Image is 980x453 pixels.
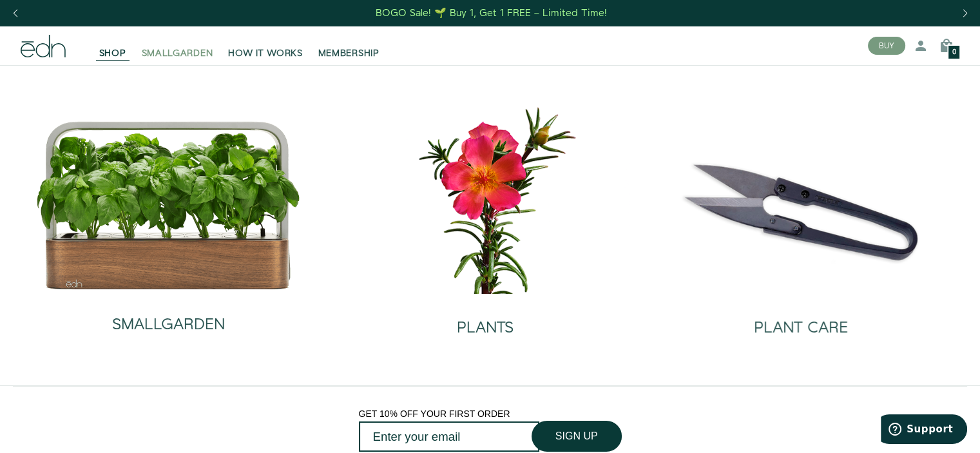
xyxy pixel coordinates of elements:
[337,294,633,347] a: PLANTS
[376,6,607,20] div: BOGO Sale! 🌱 Buy 1, Get 1 FREE – Limited Time!
[881,414,967,447] iframe: Opens a widget where you can find more information
[99,47,126,60] span: SHOP
[35,291,302,343] a: SMALLGARDEN
[311,32,387,60] a: MEMBERSHIP
[220,32,310,60] a: HOW IT WORKS
[228,47,302,60] span: HOW IT WORKS
[318,47,380,60] span: MEMBERSHIP
[359,421,539,452] input: Enter your email
[532,421,622,452] button: SIGN UP
[112,316,225,333] h2: SMALLGARDEN
[952,49,956,56] span: 0
[359,409,510,419] span: GET 10% OFF YOUR FIRST ORDER
[456,320,513,336] h2: PLANTS
[142,47,213,60] span: SMALLGARDEN
[374,3,608,23] a: BOGO Sale! 🌱 Buy 1, Get 1 FREE – Limited Time!
[653,294,949,347] a: PLANT CARE
[134,32,221,60] a: SMALLGARDEN
[754,320,848,336] h2: PLANT CARE
[91,32,134,60] a: SHOP
[868,37,905,55] button: BUY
